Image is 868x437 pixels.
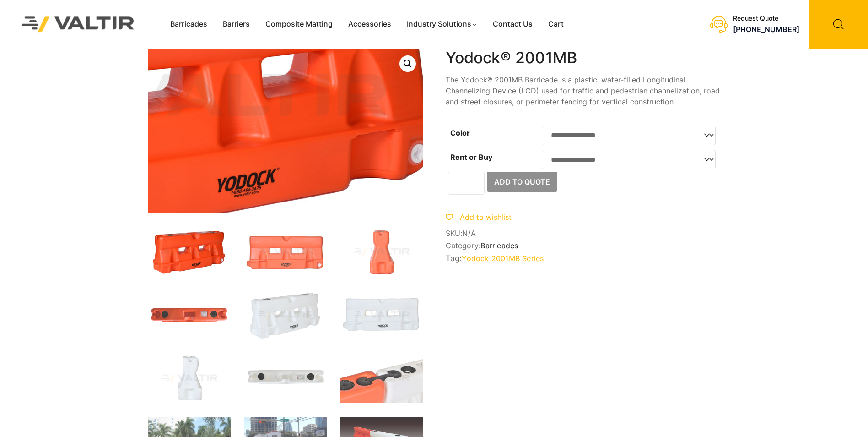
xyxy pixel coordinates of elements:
[450,153,492,162] label: Rent or Buy
[460,213,512,222] span: Add to wishlist
[244,354,327,403] img: 2001MB_Nat_Top.jpg
[215,17,258,31] a: Barriers
[446,241,720,250] span: Category:
[148,290,231,340] img: 2001MB_Org_Top.jpg
[540,17,571,31] a: Cart
[148,227,231,277] img: 2001MB_Org_3Q.jpg
[462,229,476,238] span: N/A
[450,128,470,137] label: Color
[446,49,720,67] h1: Yodock® 2001MB
[446,254,720,263] span: Tag:
[446,74,720,107] p: The Yodock® 2001MB Barricade is a plastic, water-filled Longitudinal Channelizing Device (LCD) us...
[446,213,512,222] a: Add to wishlist
[162,17,215,31] a: Barricades
[733,25,799,34] a: [PHONE_NUMBER]
[244,227,327,277] img: 2001MB_Org_Front.jpg
[244,290,327,340] img: 2001MB_Nat_3Q.jpg
[10,5,146,44] img: Valtir Rentals
[733,15,799,22] div: Request Quote
[340,354,423,403] img: 2001MB_Xtra2.jpg
[480,241,518,250] a: Barricades
[399,17,485,31] a: Industry Solutions
[340,227,423,277] img: 2001MB_Org_Side.jpg
[485,17,540,31] a: Contact Us
[448,172,485,195] input: Product quantity
[340,17,399,31] a: Accessories
[446,229,720,238] span: SKU:
[340,290,423,340] img: 2001MB_Nat_Front.jpg
[258,17,340,31] a: Composite Matting
[148,354,231,403] img: 2001MB_Nat_Side.jpg
[462,254,544,263] a: Yodock 2001MB Series
[487,172,557,192] button: Add to Quote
